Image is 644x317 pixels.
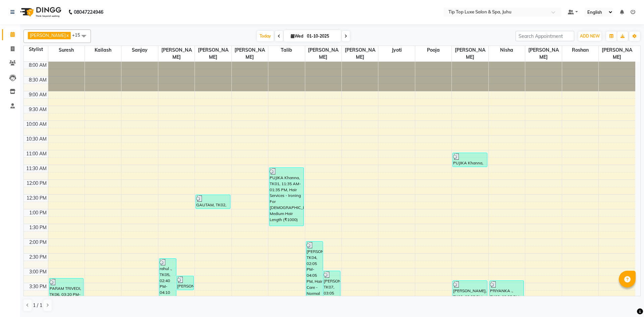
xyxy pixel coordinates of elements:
span: [PERSON_NAME] [158,46,195,61]
div: 12:30 PM [25,195,48,202]
span: 1 / 1 [33,302,42,309]
div: 2:30 PM [28,254,48,261]
span: [PERSON_NAME] [342,46,378,61]
a: x [66,33,69,38]
div: PARAM TRIVEDI, TK06, 03:20 PM-04:20 PM, [DEMOGRAPHIC_DATA] Hair Services - [DEMOGRAPHIC_DATA] Hai... [49,278,84,307]
iframe: chat widget [616,290,637,310]
span: Jyoti [378,46,415,54]
div: 9:00 AM [28,91,48,98]
span: Pooja [415,46,451,54]
button: ADD NEW [578,32,601,41]
span: [PERSON_NAME] [195,46,231,61]
div: 9:30 AM [28,106,48,113]
div: 1:30 PM [28,224,48,231]
div: PUJIKA Khanna, TK01, 11:35 AM-01:35 PM, Hair Services - Ironing For [DEMOGRAPHIC_DATA] Medium Hai... [269,168,304,226]
div: 8:30 AM [28,76,48,84]
input: Search Appointment [516,31,574,41]
span: [PERSON_NAME] [599,46,635,61]
span: Kailash [85,46,121,54]
span: [PERSON_NAME] [525,46,561,61]
img: logo [17,3,63,21]
div: 11:30 AM [25,165,48,172]
span: Talib [268,46,305,54]
div: 10:30 AM [25,136,48,143]
div: [PERSON_NAME], TK03, 03:15 PM-03:45 PM, Groom Services - [PERSON_NAME] Trimming (₹200) [177,276,194,290]
div: 11:00 AM [25,150,48,157]
span: [PERSON_NAME] [30,33,66,38]
span: Sanjay [121,46,158,54]
span: [PERSON_NAME] [232,46,268,61]
span: [PERSON_NAME] [452,46,488,61]
span: Wed [289,34,305,39]
span: Nisha [489,46,525,54]
div: 8:00 AM [28,62,48,69]
div: GAUTAM, TK02, 12:30 PM-01:00 PM, Groom Services - [PERSON_NAME] Trimming (₹200) [196,195,230,209]
span: Suresh [48,46,85,54]
span: ADD NEW [580,34,600,39]
div: rahul ., TK05, 02:40 PM-04:10 PM, [DEMOGRAPHIC_DATA] Hair Services - [DEMOGRAPHIC_DATA] Hair Cut ... [159,259,176,302]
span: Roshan [562,46,598,54]
div: PUJIKA Khanna, TK01, 11:05 AM-11:35 AM, Manicure & Pedicure - Cut File And Polish (₹300) [453,153,487,167]
span: Today [257,31,274,41]
span: +15 [72,32,85,38]
div: 10:00 AM [25,121,48,128]
span: [PERSON_NAME] [305,46,341,61]
div: 3:00 PM [28,268,48,275]
input: 2025-10-01 [305,31,338,41]
div: [PERSON_NAME], TK04, 02:05 PM-04:05 PM, Hair Care - Normal Hair Wash For [DEMOGRAPHIC_DATA] Mediu... [306,242,323,300]
b: 08047224946 [74,3,103,21]
div: 3:30 PM [28,283,48,290]
div: Stylist [24,46,48,53]
div: 12:00 PM [25,180,48,187]
div: 2:00 PM [28,239,48,246]
div: 1:00 PM [28,209,48,216]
